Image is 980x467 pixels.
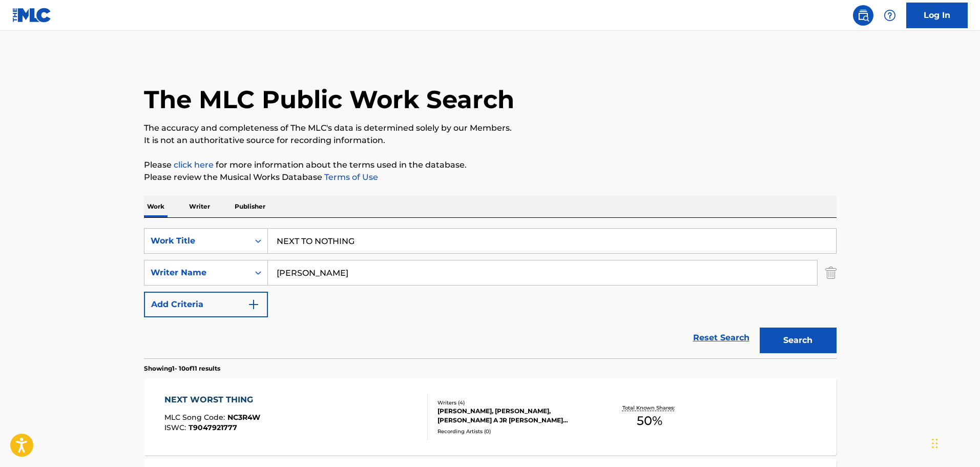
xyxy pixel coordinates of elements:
[906,3,968,28] a: Log In
[622,404,677,412] p: Total Known Shares:
[929,418,980,467] iframe: Chat Widget
[164,394,260,406] div: NEXT WORST THING
[227,413,260,422] span: NC3R4W
[144,364,220,373] p: Showing 1 - 10 of 11 results
[164,423,189,432] span: ISWC :
[174,160,214,170] a: click here
[760,328,837,353] button: Search
[144,84,514,115] h1: The MLC Public Work Search
[437,407,592,425] div: [PERSON_NAME], [PERSON_NAME], [PERSON_NAME] A JR [PERSON_NAME] [PERSON_NAME]
[853,5,873,26] a: Public Search
[151,267,243,279] div: Writer Name
[437,428,592,435] div: Recording Artists ( 0 )
[12,8,52,23] img: MLC Logo
[857,9,869,22] img: search
[688,327,755,349] a: Reset Search
[151,235,243,247] div: Work Title
[637,412,662,430] span: 50 %
[144,171,837,184] p: Please review the Musical Works Database
[189,423,237,432] span: T9047921777
[232,196,268,217] p: Publisher
[144,228,837,358] form: Search Form
[322,172,378,182] a: Terms of Use
[437,399,592,407] div: Writers ( 4 )
[247,298,260,311] img: 9d2ae6d4665cec9f34b9.svg
[144,122,837,134] p: The accuracy and completeness of The MLC's data is determined solely by our Members.
[186,196,213,217] p: Writer
[144,159,837,171] p: Please for more information about the terms used in the database.
[164,413,227,422] span: MLC Song Code :
[144,378,837,455] a: NEXT WORST THINGMLC Song Code:NC3R4WISWC:T9047921777Writers (4)[PERSON_NAME], [PERSON_NAME], [PER...
[144,134,837,147] p: It is not an authoritative source for recording information.
[144,292,268,317] button: Add Criteria
[932,428,938,459] div: Drag
[825,260,837,286] img: Delete Criterion
[144,196,168,217] p: Work
[880,5,900,26] div: Help
[884,9,896,22] img: help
